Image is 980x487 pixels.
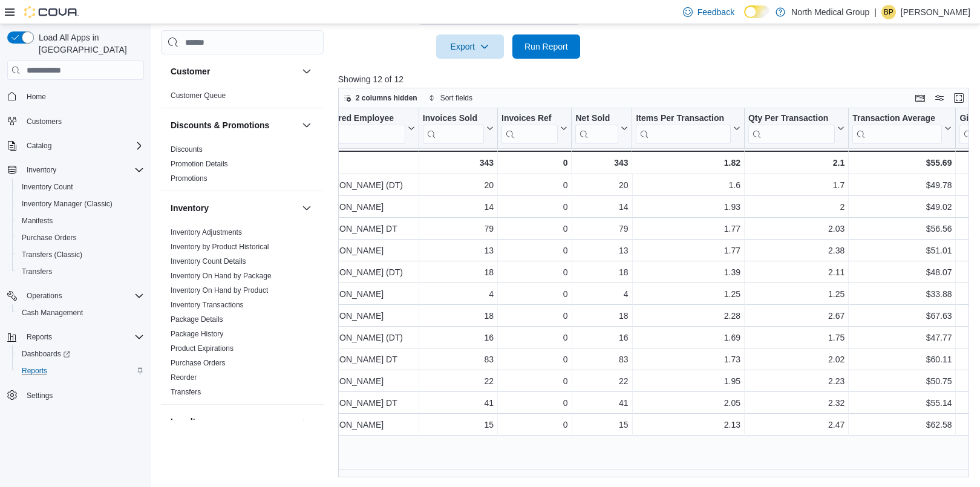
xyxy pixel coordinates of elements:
[22,388,144,403] span: Settings
[22,139,144,153] span: Catalog
[12,362,149,379] button: Reports
[171,243,269,251] a: Inventory by Product Historical
[12,195,149,212] button: Inventory Manager (Classic)
[171,227,242,237] span: Inventory Adjustments
[852,155,952,170] div: $55.69
[171,257,246,266] a: Inventory Count Details
[299,64,314,79] button: Customer
[2,387,149,404] button: Settings
[22,216,53,226] span: Manifests
[22,88,144,103] span: Home
[171,257,246,266] span: Inventory Count Details
[171,202,209,214] h3: Inventory
[17,306,88,320] a: Cash Management
[636,155,740,170] div: 1.82
[171,373,197,382] a: Reorder
[171,300,244,310] span: Inventory Transactions
[932,91,947,105] button: Display options
[22,349,70,359] span: Dashboards
[17,197,117,211] a: Inventory Manager (Classic)
[171,388,201,396] a: Transfers
[17,247,87,262] a: Transfers (Classic)
[171,416,297,428] button: Loyalty
[22,163,61,177] button: Inventory
[161,142,324,191] div: Discounts & Promotions
[171,91,226,100] a: Customer Queue
[34,31,144,56] span: Load All Apps in [GEOGRAPHIC_DATA]
[2,113,149,130] button: Customers
[171,174,207,183] a: Promotions
[2,87,149,105] button: Home
[440,93,472,103] span: Sort fields
[884,5,893,19] span: BP
[22,330,144,344] span: Reports
[17,364,52,378] a: Reports
[27,165,56,175] span: Inventory
[171,329,223,339] span: Package History
[27,332,52,342] span: Reports
[22,182,73,192] span: Inventory Count
[171,271,272,281] span: Inventory On Hand by Package
[791,5,869,19] p: North Medical Group
[339,91,422,105] button: 2 columns hidden
[171,272,272,280] a: Inventory On Hand by Package
[22,388,57,403] a: Settings
[171,119,297,131] button: Discounts & Promotions
[24,6,79,18] img: Cova
[171,202,297,214] button: Inventory
[171,344,234,353] span: Product Expirations
[17,364,144,378] span: Reports
[27,141,51,151] span: Catalog
[12,246,149,263] button: Transfers (Classic)
[22,250,82,260] span: Transfers (Classic)
[17,230,82,245] a: Purchase Orders
[22,366,47,376] span: Reports
[171,315,223,324] span: Package Details
[22,90,51,104] a: Home
[12,263,149,280] button: Transfers
[313,155,415,170] div: Totals
[17,347,75,361] a: Dashboards
[17,264,57,279] a: Transfers
[17,264,144,279] span: Transfers
[22,199,113,209] span: Inventory Manager (Classic)
[17,347,144,361] span: Dashboards
[17,197,144,211] span: Inventory Manager (Classic)
[171,159,228,169] span: Promotion Details
[443,34,497,59] span: Export
[952,91,966,105] button: Enter fullscreen
[7,82,144,436] nav: Complex example
[913,91,927,105] button: Keyboard shortcuts
[22,289,144,303] span: Operations
[501,155,567,170] div: 0
[744,5,769,18] input: Dark Mode
[17,214,57,228] a: Manifests
[171,359,226,367] a: Purchase Orders
[423,155,494,170] div: 343
[22,289,67,303] button: Operations
[12,345,149,362] a: Dashboards
[27,291,62,301] span: Operations
[2,137,149,154] button: Catalog
[356,93,417,103] span: 2 columns hidden
[12,212,149,229] button: Manifests
[901,5,970,19] p: [PERSON_NAME]
[27,92,46,102] span: Home
[22,139,56,153] button: Catalog
[171,286,268,295] a: Inventory On Hand by Product
[299,118,314,132] button: Discounts & Promotions
[171,65,210,77] h3: Customer
[299,201,314,215] button: Inventory
[171,358,226,368] span: Purchase Orders
[338,73,975,85] p: Showing 12 of 12
[697,6,734,18] span: Feedback
[171,145,203,154] a: Discounts
[27,391,53,400] span: Settings
[171,344,234,353] a: Product Expirations
[12,229,149,246] button: Purchase Orders
[17,180,78,194] a: Inventory Count
[12,304,149,321] button: Cash Management
[22,114,144,129] span: Customers
[881,5,896,19] div: Benjamin Pitzer
[2,162,149,178] button: Inventory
